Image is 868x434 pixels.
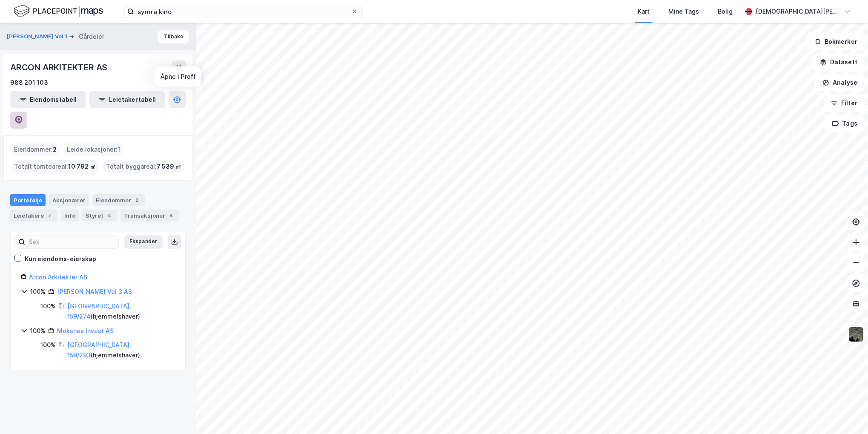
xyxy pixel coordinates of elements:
[11,160,99,173] div: Totalt tomteareal :
[815,74,865,91] button: Analyse
[67,301,175,322] div: ( hjemmelshaver )
[718,6,733,17] div: Bolig
[25,254,96,264] div: Kun eiendoms-eierskap
[825,393,868,434] iframe: Chat Widget
[10,194,46,206] div: Portefølje
[10,91,86,108] button: Eiendomstabell
[103,160,185,173] div: Totalt byggareal :
[92,194,145,206] div: Eiendommer
[67,302,131,320] a: [GEOGRAPHIC_DATA], 159/274
[57,327,114,334] a: Moksnes Invest AS
[133,196,141,204] div: 2
[40,340,56,350] div: 100%
[105,211,114,220] div: 4
[825,115,865,132] button: Tags
[10,60,109,74] div: ARCON ARKITEKTER AS
[10,78,48,88] div: 988 201 103
[49,194,89,206] div: Aksjonærer
[7,32,69,41] button: [PERSON_NAME] Vei 1
[157,161,181,172] span: 7 539 ㎡
[14,4,103,19] img: logo.f888ab2527a4732fd821a326f86c7f29.svg
[756,6,841,17] div: [DEMOGRAPHIC_DATA][PERSON_NAME]
[61,210,79,221] div: Info
[807,33,865,50] button: Bokmerker
[167,211,175,220] div: 4
[29,273,87,281] a: Arcon Arkitekter AS
[134,5,351,18] input: Søk på adresse, matrikkel, gårdeiere, leietakere eller personer
[57,288,132,295] a: [PERSON_NAME] Vei 3 AS
[40,301,56,311] div: 100%
[46,211,54,220] div: 7
[67,340,175,360] div: ( hjemmelshaver )
[89,91,165,108] button: Leietakertabell
[67,341,131,359] a: [GEOGRAPHIC_DATA], 159/293
[668,6,699,17] div: Mine Tags
[124,235,163,249] button: Ekspander
[79,32,104,42] div: Gårdeier
[11,143,60,156] div: Eiendommer :
[117,144,120,155] span: 1
[824,95,865,112] button: Filter
[638,6,650,17] div: Kart
[82,210,117,221] div: Styret
[68,161,96,172] span: 10 792 ㎡
[10,210,57,221] div: Leietakere
[848,326,864,342] img: 9k=
[63,143,124,156] div: Leide lokasjoner :
[30,326,46,336] div: 100%
[120,210,179,221] div: Transaksjoner
[25,236,118,248] input: Søk
[30,287,46,297] div: 100%
[53,144,57,155] span: 2
[813,54,865,71] button: Datasett
[158,30,189,43] button: Tilbake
